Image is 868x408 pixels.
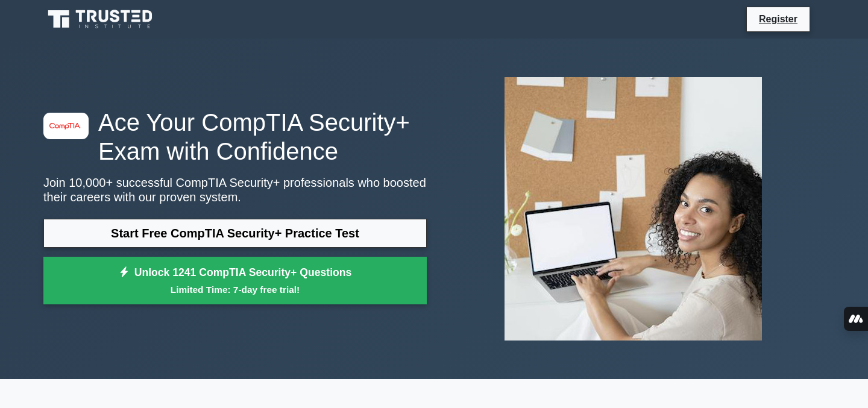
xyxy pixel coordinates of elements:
[43,257,427,305] a: Unlock 1241 CompTIA Security+ QuestionsLimited Time: 7-day free trial!
[43,219,427,248] a: Start Free CompTIA Security+ Practice Test
[43,108,427,166] h1: Ace Your CompTIA Security+ Exam with Confidence
[58,283,412,297] small: Limited Time: 7-day free trial!
[752,11,805,27] a: Register
[43,175,427,204] p: Join 10,000+ successful CompTIA Security+ professionals who boosted their careers with our proven...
